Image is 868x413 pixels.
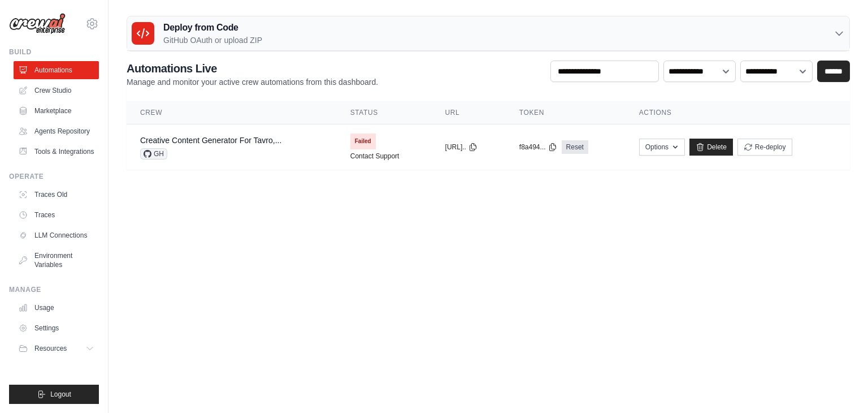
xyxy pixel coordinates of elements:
[127,76,378,88] p: Manage and monitor your active crew automations from this dashboard.
[519,143,557,152] button: f8a494...
[50,390,71,399] span: Logout
[163,21,262,35] h3: Deploy from Code
[14,81,99,100] a: Crew Studio
[689,139,733,156] a: Delete
[14,247,99,274] a: Environment Variables
[811,359,868,413] iframe: Chat Widget
[140,136,281,145] a: Creative Content Generator For Tavro,...
[506,101,626,124] th: Token
[9,13,66,35] img: Logo
[562,140,588,154] a: Reset
[9,385,99,404] button: Logout
[14,339,99,358] button: Resources
[14,226,99,244] a: LLM Connections
[14,299,99,317] a: Usage
[9,172,99,181] div: Operate
[163,35,262,46] p: GitHub OAuth or upload ZIP
[14,102,99,120] a: Marketplace
[350,134,376,149] span: Failed
[14,319,99,337] a: Settings
[14,206,99,224] a: Traces
[14,186,99,204] a: Traces Old
[14,122,99,140] a: Agents Repository
[350,152,400,161] a: Contact Support
[432,101,506,124] th: URL
[737,139,792,156] button: Re-deploy
[127,101,337,124] th: Crew
[9,285,99,294] div: Manage
[626,101,850,124] th: Actions
[14,61,99,79] a: Automations
[9,48,99,57] div: Build
[127,61,378,76] h2: Automations Live
[639,139,685,156] button: Options
[140,148,167,160] span: GH
[337,101,432,124] th: Status
[14,143,99,161] a: Tools & Integrations
[34,344,67,353] span: Resources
